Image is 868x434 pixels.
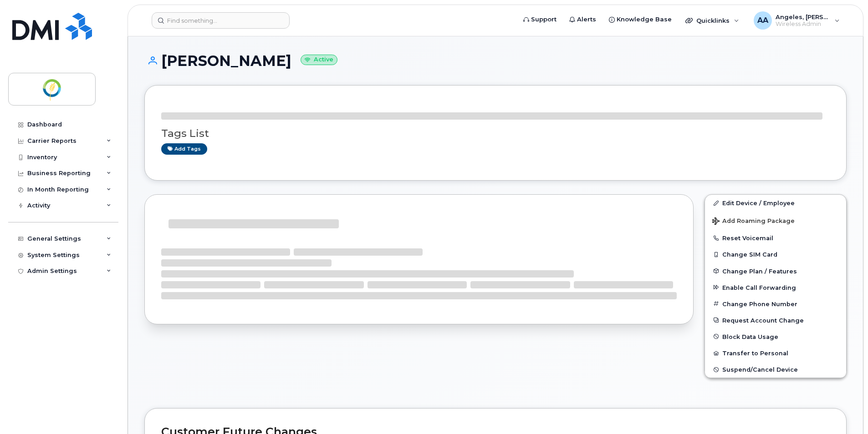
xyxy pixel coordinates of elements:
button: Block Data Usage [705,328,846,345]
button: Add Roaming Package [705,211,846,230]
span: Suspend/Cancel Device [722,366,798,373]
span: Enable Call Forwarding [722,284,796,291]
button: Suspend/Cancel Device [705,361,846,378]
button: Change Phone Number [705,296,846,312]
span: Change Plan / Features [722,267,797,274]
a: Edit Device / Employee [705,195,846,211]
button: Reset Voicemail [705,230,846,246]
button: Request Account Change [705,312,846,328]
h3: Tags List [161,128,830,139]
span: Add Roaming Package [712,217,795,226]
a: Add tags [161,143,207,155]
small: Active [301,55,337,65]
button: Change SIM Card [705,246,846,262]
button: Enable Call Forwarding [705,279,846,296]
h1: [PERSON_NAME] [144,53,847,69]
button: Change Plan / Features [705,263,846,279]
button: Transfer to Personal [705,345,846,361]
